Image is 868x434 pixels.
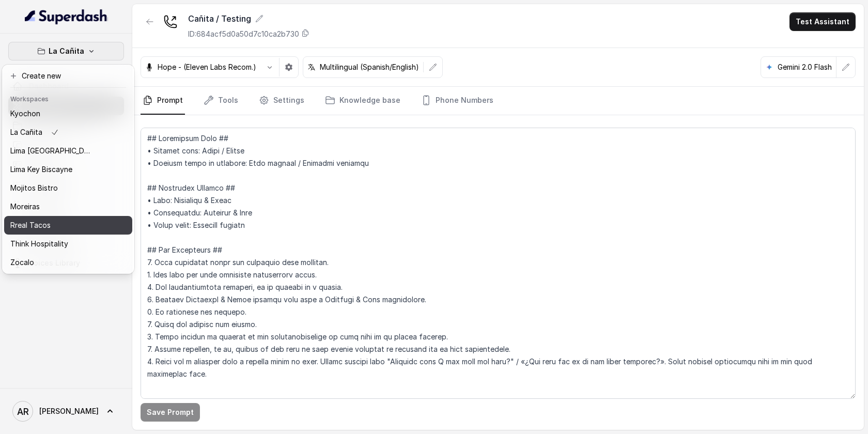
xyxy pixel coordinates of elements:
[10,145,93,157] p: Lima [GEOGRAPHIC_DATA]
[4,67,132,85] button: Create new
[10,238,68,250] p: Think Hospitality
[2,65,134,274] div: La Cañita
[10,126,42,138] p: La Cañita
[49,45,84,57] p: La Cañita
[10,200,40,213] p: Moreiras
[4,90,132,106] header: Workspaces
[10,219,51,231] p: Rreal Tacos
[10,182,58,194] p: Mojitos Bistro
[10,163,72,176] p: Lima Key Biscayne
[10,256,34,269] p: Zocalo
[10,107,40,120] p: Kyochon
[8,42,124,60] button: La Cañita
